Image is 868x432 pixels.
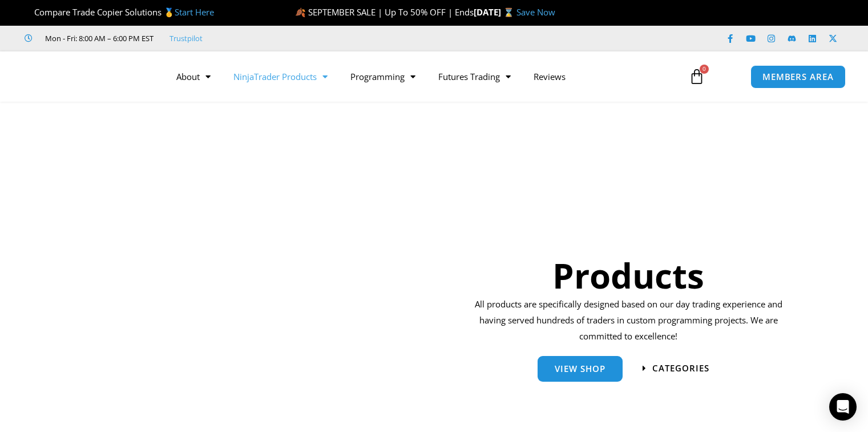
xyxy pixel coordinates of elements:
a: Programming [339,63,427,90]
a: Trustpilot [169,31,203,45]
h1: Products [471,251,786,299]
span: MEMBERS AREA [762,73,834,81]
span: 🍂 SEPTEMBER SALE | Up To 50% OFF | Ends [295,6,474,18]
a: Futures Trading [427,63,522,90]
a: MEMBERS AREA [750,65,846,89]
span: 0 [700,65,709,74]
nav: Menu [165,63,677,90]
span: Compare Trade Copier Solutions 🥇 [25,6,214,18]
a: Save Now [516,6,555,18]
a: Start Here [175,6,214,18]
a: 0 [672,60,722,93]
a: categories [643,364,709,373]
p: All products are specifically designed based on our day trading experience and having served hund... [471,297,786,345]
a: NinjaTrader Products [222,63,339,90]
div: Open Intercom Messenger [829,393,857,421]
a: Reviews [522,63,577,90]
span: Mon - Fri: 8:00 AM – 6:00 PM EST [42,31,154,45]
img: 🏆 [25,8,34,17]
span: categories [652,364,709,373]
a: About [165,63,222,90]
img: LogoAI | Affordable Indicators – NinjaTrader [25,56,147,97]
strong: [DATE] ⌛ [474,6,516,18]
a: View Shop [538,356,623,382]
span: View Shop [555,365,605,373]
